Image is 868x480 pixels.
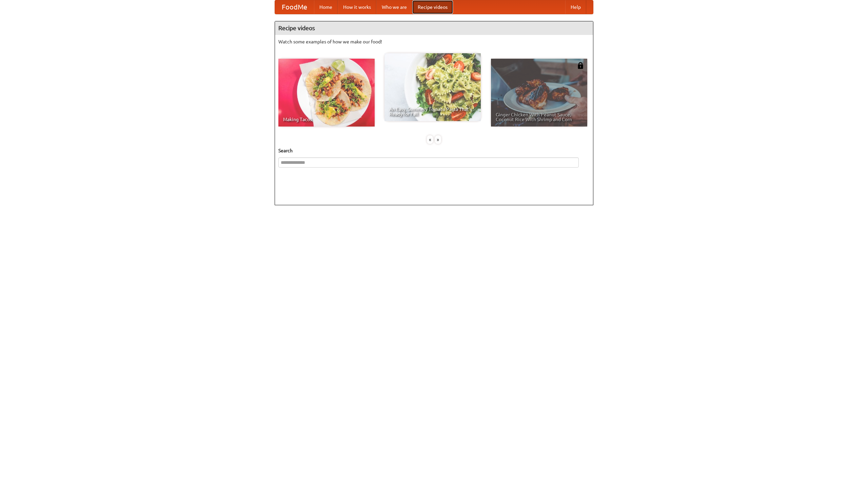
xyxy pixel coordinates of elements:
a: An Easy, Summery Tomato Pasta That's Ready for Fall [384,53,481,121]
div: » [435,135,441,144]
a: FoodMe [275,0,314,14]
img: 483408.png [577,62,584,69]
a: Making Tacos [278,59,375,127]
p: Watch some examples of how we make our food! [278,38,590,45]
h5: Search [278,147,590,154]
a: Home [314,0,338,14]
a: Who we are [376,0,412,14]
a: Help [565,0,586,14]
span: An Easy, Summery Tomato Pasta That's Ready for Fall [389,107,476,116]
a: Recipe videos [412,0,453,14]
span: Making Tacos [283,117,370,122]
h4: Recipe videos [275,21,593,35]
div: « [427,135,433,144]
a: How it works [338,0,376,14]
